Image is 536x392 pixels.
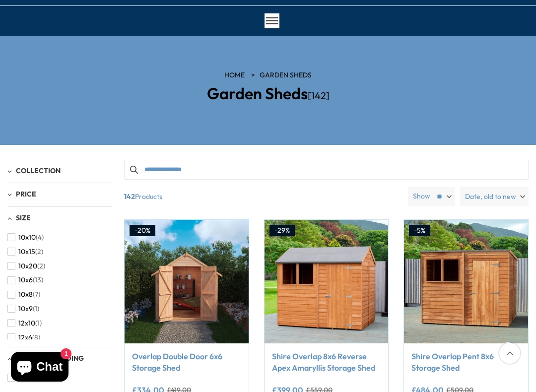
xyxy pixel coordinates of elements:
b: 142 [124,187,135,206]
button: 10x9 [7,302,39,316]
span: 10x6 [18,276,33,284]
span: 10x8 [18,290,33,299]
span: (2) [37,262,45,270]
button: 10x6 [7,273,43,287]
span: (8) [32,333,40,342]
span: Date, old to new [465,187,516,206]
button: 12mm [7,371,49,385]
button: 10x10 [7,230,44,245]
button: 12x10 [7,316,42,330]
div: -29% [269,225,295,237]
a: Shire Overlap Pent 8x6 Storage Shed [411,351,521,373]
a: Garden Sheds [260,70,312,80]
span: Collection [16,166,61,175]
span: 10x9 [18,305,33,313]
span: 10x10 [18,233,36,242]
span: (4) [36,233,44,242]
span: 10x15 [18,248,35,256]
span: (1) [33,305,39,313]
button: 12x6 [7,330,40,345]
span: Size [16,213,31,222]
button: 10x15 [7,245,43,259]
a: Overlap Double Door 6x6 Storage Shed [132,351,241,373]
span: [142] [308,89,330,102]
h2: Garden Sheds [141,85,395,102]
a: Shire Overlap 8x6 Reverse Apex Amaryllis Storage Shed [272,351,381,373]
img: Shire Overlap Pent 8x6 Storage Shed - Best Shed [404,220,528,344]
span: Products [120,187,404,206]
span: (7) [33,290,40,299]
input: Search products [124,160,529,180]
span: 10x20 [18,262,37,270]
span: (2) [35,248,43,256]
span: 12x6 [18,333,32,342]
a: HOME [224,70,245,80]
button: 10x8 [7,287,40,302]
span: (1) [35,319,42,327]
div: -20% [130,225,155,237]
label: Date, old to new [460,187,529,206]
button: 10x20 [7,259,45,273]
inbox-online-store-chat: Shopify online store chat [8,352,71,384]
label: Show [413,192,430,201]
img: Shire Overlap 8x6 Reverse Apex Amaryllis Storage Shed - Best Shed [265,220,389,344]
span: Price [16,190,36,198]
span: (13) [33,276,43,284]
div: -5% [409,225,430,237]
span: 12x10 [18,319,35,327]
